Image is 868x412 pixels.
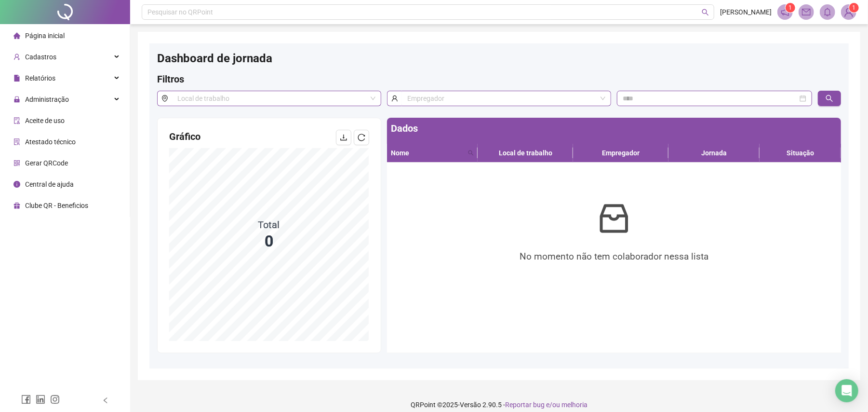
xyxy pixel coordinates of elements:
span: Aceite de uso [25,117,65,124]
span: Cadastros [25,53,56,61]
span: [PERSON_NAME] [720,7,772,17]
span: audit [13,117,20,124]
span: Dados [391,123,418,134]
th: Empregador [573,144,668,163]
span: download [340,134,347,141]
span: Dashboard de jornada [157,52,272,65]
span: search [826,95,833,102]
span: notification [781,8,789,16]
span: 1 [789,4,792,11]
span: environment [157,91,172,106]
span: bell [823,8,832,16]
span: info-circle [13,181,20,188]
div: Open Intercom Messenger [835,379,858,402]
span: Administração [25,96,69,103]
span: Relatórios [25,74,55,82]
th: Jornada [668,144,759,163]
sup: 1 [786,3,795,13]
span: Nome [391,148,464,158]
span: linkedin [36,395,45,404]
span: instagram [50,395,60,404]
span: lock [13,96,20,103]
span: facebook [21,395,31,404]
span: search [468,150,474,156]
span: 1 [853,4,856,11]
span: No momento não tem colaborador nessa lista [520,249,708,264]
span: Gerar QRCode [25,159,68,167]
sup: Atualize o seu contato no menu Meus Dados [849,3,859,13]
span: left [102,397,109,404]
span: Versão [460,401,481,409]
th: Situação [760,144,841,163]
span: user [387,91,402,106]
span: home [13,32,20,39]
img: 68789 [841,5,856,19]
span: Clube QR - Beneficios [25,202,88,209]
th: Local de trabalho [478,144,573,163]
span: Gráfico [169,131,200,142]
span: gift [13,202,20,209]
span: Atestado técnico [25,138,76,146]
span: Filtros [157,73,184,85]
span: Reportar bug e/ou melhoria [505,401,588,409]
span: inbox [595,199,633,238]
span: user-add [13,54,20,60]
span: solution [13,138,20,145]
span: search [702,9,709,16]
span: Central de ajuda [25,180,74,188]
span: mail [802,8,811,16]
span: qrcode [13,160,20,166]
span: reload [358,134,365,141]
span: file [13,75,20,82]
span: search [466,146,476,160]
span: Página inicial [25,32,65,40]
